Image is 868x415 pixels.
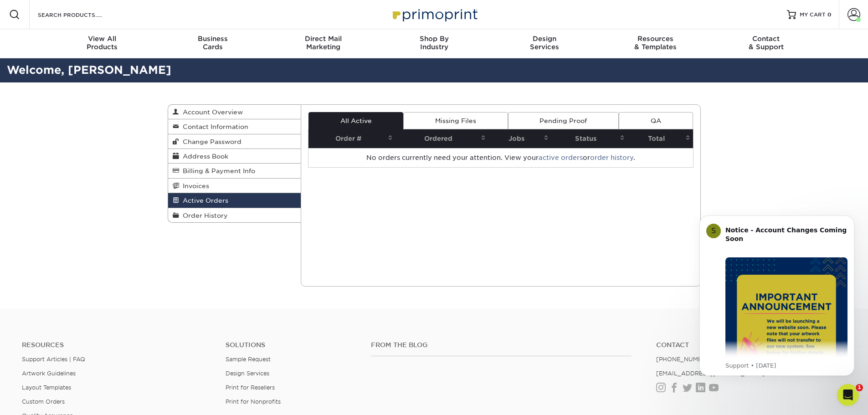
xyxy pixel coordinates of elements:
th: Ordered [395,129,488,148]
span: Direct Mail [268,35,379,43]
th: Total [627,129,693,148]
a: DesignServices [489,29,600,58]
a: Contact Information [168,119,301,134]
div: Services [489,35,600,51]
span: Account Overview [179,108,243,116]
div: Products [47,35,158,51]
span: Address Book [179,153,228,160]
a: Design Services [226,370,269,377]
a: order history [590,154,633,161]
span: Active Orders [179,197,228,204]
h4: From the Blog [371,341,632,349]
a: Shop ByIndustry [379,29,489,58]
div: Cards [157,35,268,51]
span: Contact Information [179,123,248,130]
a: Contact& Support [711,29,822,58]
th: Jobs [488,129,551,148]
a: Print for Resellers [226,384,275,391]
a: [PHONE_NUMBER] [656,356,713,363]
a: active orders [539,154,583,161]
input: SEARCH PRODUCTS..... [37,9,126,20]
a: Invoices [168,179,301,193]
span: View All [47,35,158,43]
a: Address Book [168,149,301,164]
span: 0 [827,11,832,18]
span: Invoices [179,182,209,190]
a: Active Orders [168,193,301,208]
a: Artwork Guidelines [22,370,76,377]
span: Change Password [179,138,241,145]
span: Order History [179,212,228,219]
a: Contact [656,341,846,349]
a: View AllProducts [47,29,158,58]
a: Pending Proof [508,112,619,129]
span: Business [157,35,268,43]
span: 1 [856,384,863,391]
span: Resources [600,35,711,43]
th: Status [551,129,627,148]
a: BusinessCards [157,29,268,58]
a: Missing Files [403,112,508,129]
span: Billing & Payment Info [179,167,255,174]
a: All Active [308,112,403,129]
a: Direct MailMarketing [268,29,379,58]
div: & Templates [600,35,711,51]
a: Billing & Payment Info [168,164,301,178]
div: Marketing [268,35,379,51]
a: [EMAIL_ADDRESS][DOMAIN_NAME] [656,370,765,377]
span: MY CART [800,11,826,19]
a: QA [619,112,693,129]
a: Support Articles | FAQ [22,356,85,363]
h4: Solutions [226,341,357,349]
iframe: Google Customer Reviews [2,387,77,412]
a: Change Password [168,134,301,149]
img: Primoprint [389,5,480,24]
div: Industry [379,35,489,51]
iframe: Intercom live chat [837,384,859,406]
a: Account Overview [168,105,301,119]
a: Order History [168,208,301,222]
td: No orders currently need your attention. View your or . [308,148,693,167]
a: Layout Templates [22,384,71,391]
th: Order # [308,129,395,148]
iframe: Intercom notifications message [686,202,868,390]
span: Shop By [379,35,489,43]
h4: Resources [22,341,212,349]
div: & Support [711,35,822,51]
a: Resources& Templates [600,29,711,58]
a: Sample Request [226,356,271,363]
span: Design [489,35,600,43]
span: Contact [711,35,822,43]
a: Print for Nonprofits [226,398,281,405]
